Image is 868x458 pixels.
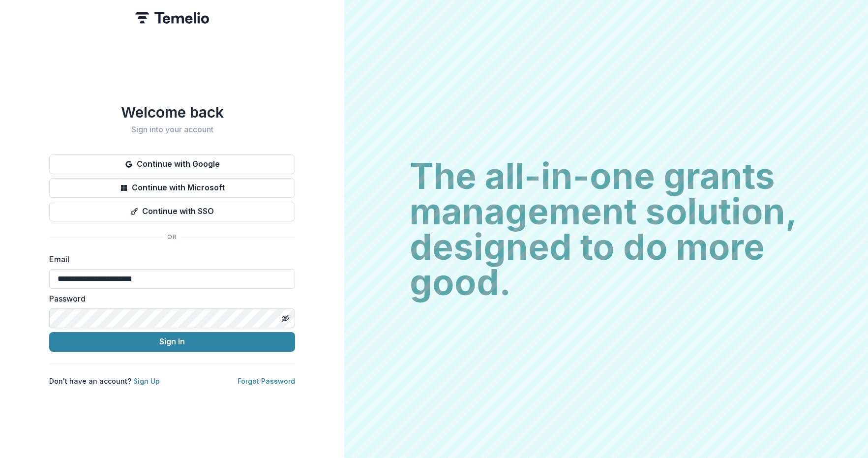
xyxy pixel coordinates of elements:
button: Continue with Microsoft [49,178,295,198]
p: Don't have an account? [49,376,160,386]
img: Temelio [135,12,209,24]
h2: Sign into your account [49,125,295,134]
button: Continue with SSO [49,202,295,221]
button: Continue with Google [49,154,295,174]
button: Toggle password visibility [277,310,293,326]
a: Sign Up [133,377,160,385]
a: Forgot Password [238,377,295,385]
h1: Welcome back [49,103,295,121]
label: Email [49,253,289,265]
label: Password [49,293,289,305]
button: Sign In [49,332,295,352]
